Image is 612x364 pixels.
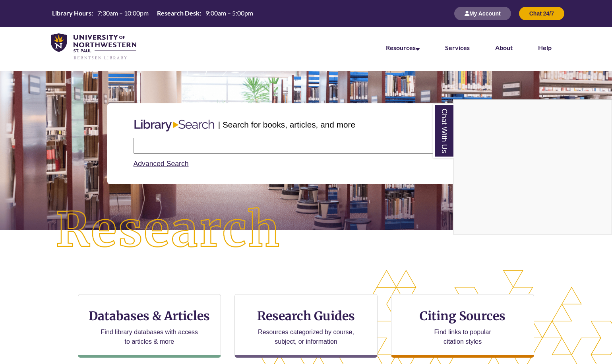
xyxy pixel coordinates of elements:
iframe: Chat Widget [453,100,612,234]
img: UNWSP Library Logo [51,33,136,60]
a: About [495,44,513,51]
a: Resources [386,44,420,51]
a: Chat With Us [433,104,453,158]
a: Help [538,44,552,51]
div: Chat With Us [453,99,612,234]
a: Services [445,44,470,51]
